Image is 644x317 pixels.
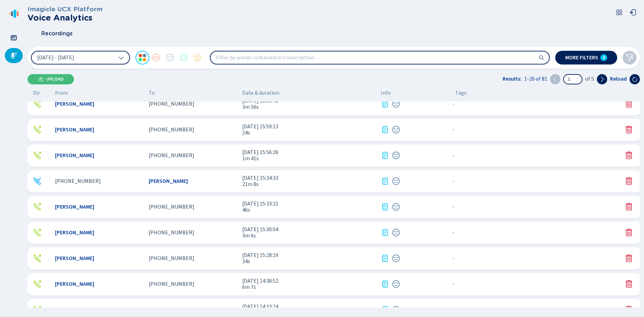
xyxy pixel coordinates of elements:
[33,90,40,96] span: Dir
[33,254,41,262] div: Outgoing call
[28,74,74,84] button: Upload
[149,178,188,184] span: [PERSON_NAME]
[242,90,375,96] span: Date & duration
[381,151,389,160] div: Transcription available
[625,254,633,262] button: Delete conversation
[623,51,636,64] button: Clear filters
[452,101,454,107] span: No tags assigned
[149,281,194,287] span: [PHONE_NUMBER]
[452,307,454,313] span: No tags assigned
[625,280,633,288] svg: trash-fill
[381,203,389,211] svg: journal-text
[33,228,41,237] svg: telephone-outbound
[452,281,454,287] span: No tags assigned
[603,55,605,60] span: 0
[625,126,633,134] svg: trash-fill
[242,207,375,213] span: 46s
[118,55,124,60] svg: chevron-down
[392,228,400,237] div: Neutral sentiment
[392,151,400,160] svg: icon-emoji-neutral
[625,151,633,160] button: Delete conversation
[31,51,130,64] button: [DATE] - [DATE]
[503,76,522,82] span: Results:
[381,306,389,314] svg: journal-text
[149,230,194,236] span: [PHONE_NUMBER]
[381,100,389,108] svg: journal-text
[33,306,41,314] svg: telephone-outbound
[452,127,454,133] span: No tags assigned
[149,127,194,133] span: [PHONE_NUMBER]
[33,203,41,211] div: Outgoing call
[5,30,23,45] div: Dashboard
[392,126,400,134] div: Neutral sentiment
[242,175,375,181] span: [DATE] 15:34:33
[33,126,41,134] svg: telephone-outbound
[625,203,633,211] svg: trash-fill
[242,155,375,162] span: 1m 41s
[33,100,41,108] svg: telephone-outbound
[55,101,94,107] span: [PERSON_NAME]
[392,203,400,211] svg: icon-emoji-neutral
[242,149,375,155] span: [DATE] 15:56:26
[242,252,375,258] span: [DATE] 15:28:19
[625,254,633,262] svg: trash-fill
[28,5,103,13] h3: Imagicle UCX Platform
[149,307,194,313] span: [PHONE_NUMBER]
[33,306,41,314] div: Outgoing call
[37,55,74,60] span: [DATE] - [DATE]
[452,255,454,261] span: No tags assigned
[55,230,94,236] span: [PERSON_NAME]
[630,9,636,16] svg: box-arrow-left
[524,76,547,82] span: 1-20 of 81
[452,152,454,158] span: No tags assigned
[381,280,389,288] svg: journal-text
[625,306,633,314] button: Delete conversation
[33,151,41,160] svg: telephone-outbound
[28,13,103,23] h2: Voice Analytics
[552,77,558,82] svg: chevron-left
[381,280,389,288] div: Transcription available
[33,177,41,185] div: Incoming call
[55,152,94,158] span: [PERSON_NAME]
[381,126,389,134] div: Transcription available
[452,204,454,210] span: No tags assigned
[392,228,400,237] svg: icon-emoji-neutral
[149,101,194,107] span: [PHONE_NUMBER]
[381,306,389,314] div: Transcription available
[242,278,375,284] span: [DATE] 14:38:52
[630,74,640,84] button: Reload the current page
[392,151,400,160] div: Neutral sentiment
[149,204,194,210] span: [PHONE_NUMBER]
[625,280,633,288] button: Delete conversation
[392,203,400,211] div: Neutral sentiment
[452,230,454,236] span: No tags assigned
[392,280,400,288] div: Neutral sentiment
[625,151,633,160] svg: trash-fill
[46,77,64,82] span: Upload
[381,126,389,134] svg: journal-text
[392,177,400,185] svg: icon-emoji-neutral
[599,77,605,82] svg: chevron-right
[625,228,633,237] button: Delete conversation
[392,306,400,314] svg: icon-emoji-neutral
[381,254,389,262] div: Transcription available
[625,126,633,134] button: Delete conversation
[33,151,41,160] div: Outgoing call
[392,280,400,288] svg: icon-emoji-neutral
[392,126,400,134] svg: icon-emoji-neutral
[242,201,375,207] span: [DATE] 15:33:21
[242,258,375,265] span: 34s
[585,76,594,82] span: of 5
[625,203,633,211] button: Delete conversation
[149,255,194,261] span: [PHONE_NUMBER]
[38,77,44,82] svg: cloud-upload
[33,203,41,211] svg: telephone-outbound
[381,254,389,262] svg: journal-text
[55,127,94,133] span: [PERSON_NAME]
[242,124,375,130] span: [DATE] 15:59:13
[381,151,389,160] svg: journal-text
[55,178,101,184] span: [PHONE_NUMBER]
[381,228,389,237] svg: journal-text
[41,31,73,37] span: Recordings
[242,284,375,290] span: 6m 7s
